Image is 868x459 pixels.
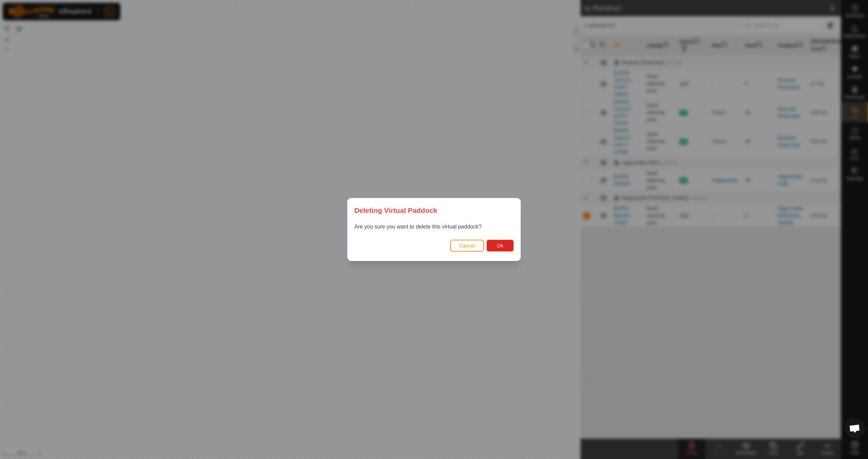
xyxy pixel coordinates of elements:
[487,240,514,252] button: Ok
[354,205,437,216] span: Deleting Virtual Paddock
[450,240,484,252] button: Cancel
[459,243,475,249] span: Cancel
[497,243,504,249] span: Ok
[354,223,514,231] p: Are you sure you want to delete this virtual paddock?
[845,418,865,439] div: Open chat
